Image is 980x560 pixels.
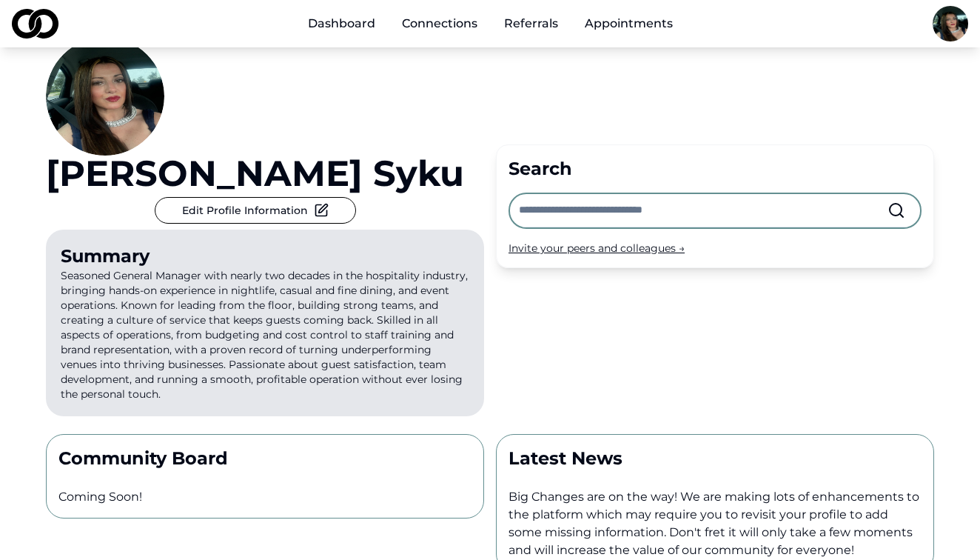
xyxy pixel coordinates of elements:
a: Referrals [492,9,570,39]
a: Dashboard [296,9,387,39]
p: Latest News [509,447,922,470]
p: Seasoned General Manager with nearly two decades in the hospitality industry, bringing hands-on e... [46,230,484,416]
div: Summary [61,244,469,268]
img: 7d420cc2-3d32-43ed-b8d8-98e8fdbd5da2-meee111-profile_picture.jpg [46,37,164,156]
div: Search [509,157,922,181]
div: Invite your peers and colleagues → [509,241,922,256]
p: Coming Soon! [58,488,471,506]
img: 7d420cc2-3d32-43ed-b8d8-98e8fdbd5da2-meee111-profile_picture.jpg [933,6,968,41]
a: [PERSON_NAME] syku [46,156,464,191]
p: Big Changes are on the way! We are making lots of enhancements to the platform which may require ... [509,488,922,559]
button: Edit Profile Information [155,197,356,224]
img: logo [12,9,58,39]
nav: Main [296,9,685,39]
a: Appointments [573,9,685,39]
p: Community Board [58,447,471,470]
a: Connections [390,9,489,39]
